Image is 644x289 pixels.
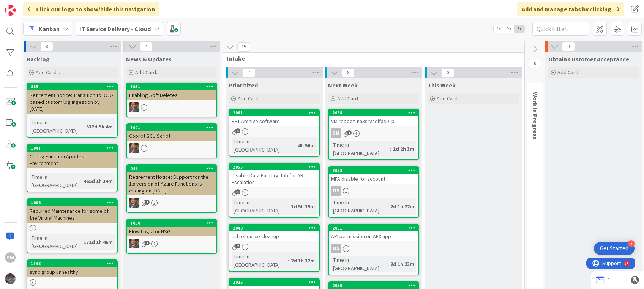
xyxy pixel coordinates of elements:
div: Time in [GEOGRAPHIC_DATA] [232,252,288,269]
b: IT Service Delivery - Cloud [79,25,151,33]
div: 1006Required Maintenance for some of the Virtual Machines [27,199,117,223]
div: 2061PE1 Archive software [229,109,319,126]
span: 1 [235,128,240,133]
div: Time in [GEOGRAPHIC_DATA] [331,256,387,272]
div: 2051API permission on AEX app [329,225,418,241]
span: Kanban [39,24,60,33]
div: Time in [GEOGRAPHIC_DATA] [30,234,80,250]
div: 1050 [127,220,216,227]
span: 1 [235,189,240,194]
a: 1041Config Function App Test EnvironmentTime in [GEOGRAPHIC_DATA]:465d 1h 34m [27,144,118,192]
span: 0 [529,59,541,68]
div: 1001 [130,125,216,130]
span: 7 [242,68,255,77]
span: 4 [140,42,153,51]
span: Add Card... [135,69,159,76]
span: Add Card... [36,69,60,76]
div: Flow Logs for NSG [127,227,216,236]
div: 1d 5h 19m [289,202,317,211]
a: 1051Enabling Soft DeletesDP [126,83,217,117]
div: 1050 [130,220,216,226]
div: DP [127,239,216,248]
span: Add Card... [437,95,461,102]
span: Work In Progress [532,92,539,139]
span: 3x [514,25,524,33]
div: Time in [GEOGRAPHIC_DATA] [232,198,288,215]
span: : [80,238,82,246]
span: : [288,256,289,265]
a: 2058VM reboot: na3srvsqlfas01pSMTime in [GEOGRAPHIC_DATA]:1d 2h 3m [328,109,419,160]
div: 2050 [329,282,418,289]
div: 1143sync group unhealthy [27,260,117,277]
div: VM reboot: na3srvsqlfas01p [329,116,418,126]
div: 2055Disable Data Factory Job for AR Escalation [229,164,319,187]
span: : [387,202,388,211]
div: 1143 [27,260,117,267]
div: 2d 1h 22m [388,202,416,211]
div: 948Retirement Notice: Support for the 1.x version of Azure Functions is ending on [DATE] [127,165,216,195]
div: Config Function App Test Environment [27,152,117,168]
div: 2058VM reboot: na3srvsqlfas01p [329,109,418,126]
div: 1001 [127,124,216,131]
a: 1050Flow Logs for NSGDP [126,219,217,254]
span: 2 [235,244,240,248]
span: Support [16,1,35,10]
div: 885 [27,83,117,90]
div: SM [329,128,418,138]
div: 2061 [233,110,319,116]
div: Get Started [600,245,628,252]
div: 2051 [329,225,418,231]
div: 2053 [332,168,418,173]
span: This Week [428,81,456,89]
a: 1001Copilot SCU ScriptDP [126,123,217,158]
div: Time in [GEOGRAPHIC_DATA] [30,173,80,189]
span: News & Updates [126,55,172,63]
div: DP [127,102,216,112]
div: 948 [127,165,216,172]
div: DP [127,198,216,208]
div: Retirement Notice: Support for the 1.x version of Azure Functions is ending on [DATE] [127,172,216,195]
div: Disable Data Factory Job for AR Escalation [229,170,319,187]
div: MFA disable for account [329,174,418,184]
span: 1 [347,130,352,135]
div: Add and manage tabs by clicking [517,2,624,16]
input: Quick Filter... [532,22,589,36]
div: 2053 [329,167,418,174]
div: 1143 [31,261,117,266]
div: Click our logo to show/hide this navigation [23,2,159,16]
div: SM [331,128,341,138]
span: Add Card... [337,95,361,102]
div: DS [331,186,341,196]
div: Time in [GEOGRAPHIC_DATA] [30,118,83,135]
div: DS [329,186,418,196]
div: 1d 2h 3m [391,145,416,153]
div: Required Maintenance for some of the Virtual Machines [27,206,117,223]
div: 2050 [332,283,418,288]
div: SM [5,252,16,263]
div: 9+ [38,3,42,9]
div: 3 [628,240,635,247]
a: 2061PE1 Archive softwareTime in [GEOGRAPHIC_DATA]:4h 56m [229,109,320,157]
div: 1041Config Function App Test Environment [27,145,117,168]
span: Add Card... [557,69,582,76]
div: 2058 [329,109,418,116]
a: 885Retirement notice: Transition to DCR-based custom log ingestion by [DATE]Time in [GEOGRAPHIC_D... [27,83,118,138]
div: DS [329,244,418,253]
img: DP [129,239,139,248]
div: 1041 [31,145,117,151]
div: Enabling Soft Deletes [127,90,216,100]
span: : [83,122,84,131]
div: Open Get Started checklist, remaining modules: 3 [594,242,635,255]
img: avatar [5,273,16,284]
div: 4h 56m [296,141,317,150]
div: 2025 [233,280,319,285]
div: 1051 [130,84,216,89]
div: 1051 [127,83,216,90]
img: DP [129,102,139,112]
div: 885 [31,84,117,89]
div: 532d 5h 4m [84,122,115,131]
div: 2d 1h 32m [289,256,317,265]
a: 2055Disable Data Factory Job for AR EscalationTime in [GEOGRAPHIC_DATA]:1d 5h 19m [229,163,320,218]
span: Next Week [328,81,358,89]
span: 8 [40,42,53,51]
